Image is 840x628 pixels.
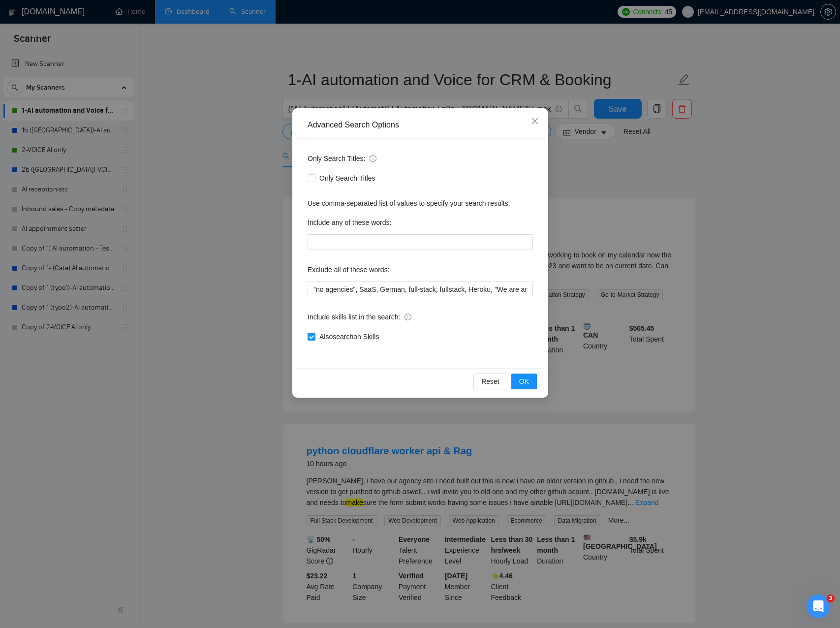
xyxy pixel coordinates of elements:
label: Include any of these words: [308,215,391,230]
button: Close [522,108,548,135]
span: Only Search Titles: [308,153,376,164]
div: Advanced Search Options [308,120,533,130]
div: Use comma-separated list of values to specify your search results. [308,198,533,209]
button: OK [511,374,536,389]
iframe: Intercom live chat [807,595,830,618]
span: 3 [827,595,835,602]
span: OK [519,376,529,387]
span: info-circle [404,314,411,320]
span: close [531,117,539,125]
span: info-circle [370,155,376,162]
label: Exclude all of these words: [308,262,390,278]
span: Reset [481,376,499,387]
button: Reset [473,374,507,389]
span: Only Search Titles [315,173,379,184]
span: Include skills list in the search: [308,312,411,322]
span: Also search on Skills [315,331,383,342]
